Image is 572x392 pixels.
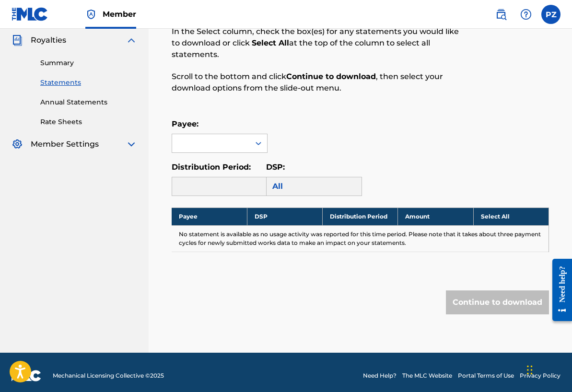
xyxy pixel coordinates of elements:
a: The MLC Website [402,371,452,380]
img: Royalties [12,35,23,46]
th: Payee [172,208,247,225]
p: Scroll to the bottom and click , then select your download options from the slide-out menu. [172,71,462,94]
td: No statement is available as no usage activity was reported for this time period. Please note tha... [172,225,549,252]
div: Drag [527,356,533,384]
img: MLC Logo [12,7,48,21]
iframe: Chat Widget [524,346,572,392]
strong: Select All [252,38,289,47]
iframe: Resource Center [545,252,572,329]
img: expand [126,35,137,46]
img: search [495,9,507,20]
span: Member [103,9,136,20]
a: Portal Terms of Use [458,371,514,380]
a: Summary [40,58,137,68]
a: Privacy Policy [520,371,560,380]
th: Select All [473,208,549,225]
label: DSP: [266,162,285,172]
th: Distribution Period [323,208,398,225]
span: Member Settings [31,138,99,150]
span: Mechanical Licensing Collective © 2025 [53,371,164,380]
a: Public Search [491,5,511,24]
img: Member Settings [12,138,23,150]
label: Distribution Period: [172,162,251,172]
span: Royalties [31,35,66,46]
img: help [520,9,532,20]
div: Help [516,5,536,24]
strong: Continue to download [286,72,376,81]
img: expand [126,138,137,150]
a: Need Help? [363,371,397,380]
p: In the Select column, check the box(es) for any statements you would like to download or click at... [172,26,462,60]
th: DSP [247,208,322,225]
a: Annual Statements [40,97,137,107]
a: Rate Sheets [40,117,137,127]
a: Statements [40,78,137,88]
th: Amount [398,208,473,225]
div: User Menu [541,5,560,24]
label: Payee: [172,119,198,128]
img: Top Rightsholder [85,9,97,20]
